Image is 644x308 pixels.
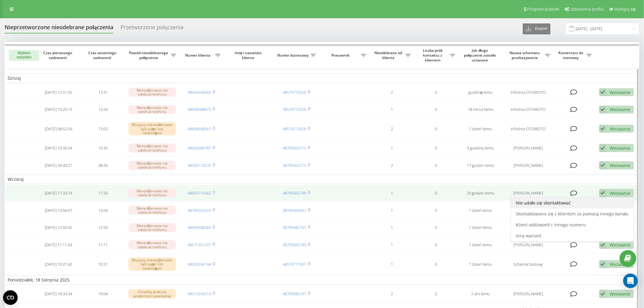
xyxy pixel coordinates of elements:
[36,185,81,201] td: [DATE] 17:33:14
[414,119,458,139] td: 0
[610,89,631,95] div: Wezwanie
[36,119,81,139] td: [DATE] 08:52:59
[369,185,414,201] td: 1
[503,202,554,219] td: [PERSON_NAME]
[458,157,503,173] td: 17 godzin temu
[458,286,503,302] td: 2 dni temu
[81,237,125,253] td: 11:11
[5,175,639,184] td: Wczoraj
[187,145,211,151] a: 48600988787
[557,51,586,60] span: Komentarz do rozmowy
[506,51,545,60] span: Nazwa schematu przekazywania
[458,254,503,274] td: 1 dzień temu
[503,185,554,201] td: [PERSON_NAME]
[81,119,125,139] td: 13:02
[458,119,503,139] td: 1 dzień temu
[3,290,18,305] button: Open CMP widget
[503,157,554,173] td: [PERSON_NAME]
[283,242,306,247] a: 48799362749
[464,48,498,62] span: Jak długo połączenie zostało utracone
[5,24,113,33] div: Nieprzetworzone nieodebrane połączenia
[610,261,631,267] div: Wezwanie
[187,291,211,296] a: 48512245510
[9,50,39,61] button: Wybierz wszystko
[283,291,306,296] a: 48799382767
[458,140,503,156] td: 3 godziny temu
[128,188,176,198] div: Menedżerowie nie odebrali telefonu
[503,237,554,253] td: [PERSON_NAME]
[369,202,414,219] td: 1
[187,208,211,213] a: 48790202422
[414,254,458,274] td: 0
[81,185,125,201] td: 17:33
[369,219,414,236] td: 1
[36,286,81,302] td: [DATE] 18:33:34
[458,202,503,219] td: 1 dzień temu
[414,286,458,302] td: 2
[36,101,81,117] td: [DATE] 13:20:15
[458,237,503,253] td: 1 dzień temu
[458,185,503,201] td: 20 godzin temu
[36,157,81,173] td: [DATE] 20:43:21
[503,84,554,100] td: Infolinia OTOMOTO
[610,163,631,168] div: Wezwanie
[610,242,631,248] div: Wezwanie
[610,291,631,297] div: Wezwanie
[283,89,306,95] a: 48579772626
[458,219,503,236] td: 1 dzień temu
[128,88,176,97] div: Menedżerowie nie odebrali telefonu
[503,101,554,117] td: Infolinia OTOMOTO
[128,206,176,215] div: Menedżerowie nie odebrali telefonu
[516,233,541,239] span: Inny wariant
[610,145,631,151] div: Wezwanie
[81,219,125,236] td: 12:50
[128,257,176,271] div: Wszyscy menedżerowie byli zajęci lub niedostępni
[187,225,211,230] a: 48609608284
[187,107,211,112] a: 48608588873
[414,140,458,156] td: 0
[283,145,306,151] a: 48799362210
[36,219,81,236] td: [DATE] 12:50:42
[614,7,636,12] span: Wyloguj się
[283,190,306,196] a: 48799362749
[322,53,361,58] span: Pracownik
[81,140,125,156] td: 10:35
[5,275,639,285] td: Poniedziałek, 18 Sierpnia 2025
[414,219,458,236] td: 0
[503,119,554,139] td: Infolinia OTOMOTO
[610,190,631,196] div: Wezwanie
[128,51,170,60] span: Powód nieodebranego połączenia
[369,237,414,253] td: 1
[128,105,176,114] div: Menedżerowie nie odebrali telefonu
[369,286,414,302] td: 2
[187,89,211,95] a: 48504249060
[414,101,458,117] td: 0
[623,274,638,288] div: Open Intercom Messenger
[369,119,414,139] td: 2
[81,157,125,173] td: 08:35
[414,157,458,173] td: 0
[128,223,176,232] div: Menedżerowie nie odebrali telefonu
[414,202,458,219] td: 0
[523,23,551,34] button: Eksport
[81,101,125,117] td: 13:20
[187,242,211,247] a: 48571351237
[182,53,215,58] span: Numer klienta
[187,126,211,131] a: 48604648067
[187,261,211,267] a: 48500534194
[369,254,414,274] td: 1
[81,286,125,302] td: 19:04
[128,122,176,135] div: Wszyscy menedżerowie byli zajęci lub niedostępni
[187,163,211,168] a: 48500173235
[36,84,81,100] td: [DATE] 12:51:55
[283,126,306,131] a: 48579772626
[516,211,629,217] span: Skontaktowano się z klientem za pomocą innego kanału
[128,240,176,249] div: Menedżerowie nie odebrali telefonu
[503,140,554,156] td: [PERSON_NAME]
[81,254,125,274] td: 10:21
[458,84,503,100] td: godzinę temu
[128,161,176,170] div: Menedżerowie nie odebrali telefonu
[278,53,310,58] span: Numer biznesowy
[516,222,586,228] span: Klient oddzwonił z innego numeru
[283,261,306,267] a: 48579777507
